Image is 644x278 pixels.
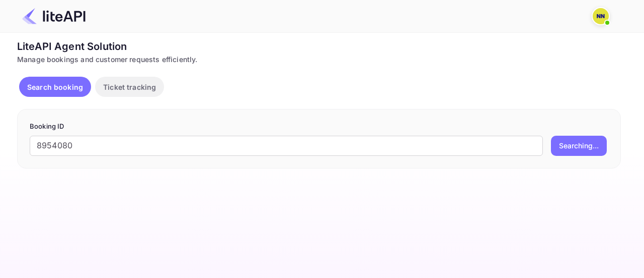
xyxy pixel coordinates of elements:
div: Manage bookings and customer requests efficiently. [17,54,621,65]
img: N/A N/A [593,8,609,24]
button: Searching... [551,136,607,156]
img: LiteAPI Logo [22,8,86,24]
p: Search booking [27,82,83,92]
input: Enter Booking ID (e.g., 63782194) [30,136,543,156]
p: Ticket tracking [103,82,156,92]
p: Booking ID [30,122,608,132]
div: LiteAPI Agent Solution [17,39,621,54]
